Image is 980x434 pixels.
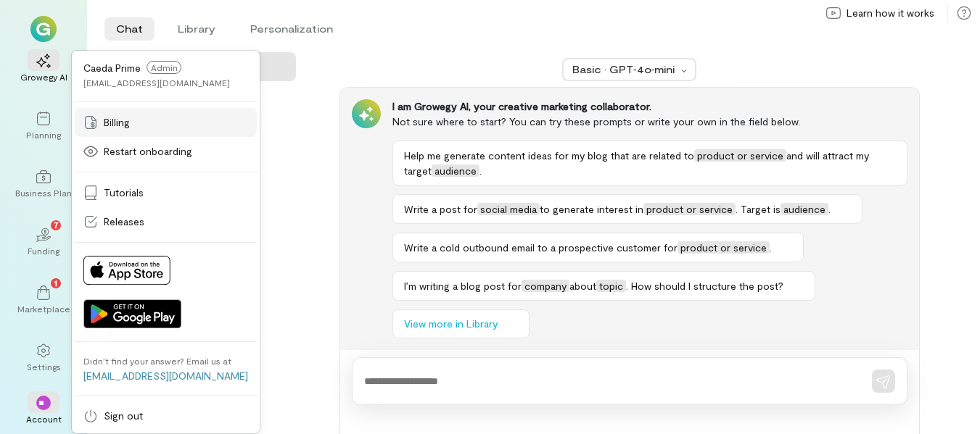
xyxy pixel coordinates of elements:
[83,355,231,367] div: Didn’t find your answer? Email us at
[404,241,678,254] span: Write a cold outbound email to a prospective customer for
[392,99,907,114] div: I am Growegy AI, your creative marketing collaborator.
[26,129,61,141] div: Planning
[104,17,155,41] li: Chat
[17,303,70,314] div: Marketplace
[392,309,530,338] button: View more in Library
[104,214,144,229] span: Releases
[104,185,144,200] span: Tutorials
[404,317,498,331] span: View more in Library
[20,71,67,83] div: Growegy AI
[26,413,62,425] div: Account
[104,409,143,423] span: Sign out
[54,218,59,231] span: 7
[17,332,70,384] a: Settings
[392,114,907,129] div: Not sure where to start? You can try these prompts or write your own in the field below.
[166,17,227,41] li: Library
[83,256,170,285] img: Download on App Store
[83,370,248,382] a: [EMAIL_ADDRESS][DOMAIN_NAME]
[392,141,907,185] button: Help me generate content ideas for my blog that are related toproduct or serviceand will attract ...
[104,115,130,130] span: Billing
[75,401,257,430] a: Sign out
[75,178,257,207] a: Tutorials
[83,299,181,328] img: Get it on Google Play
[28,245,59,256] div: Funding
[572,62,677,77] div: Basic · GPT‑4o‑mini
[404,149,694,162] span: Help me generate content ideas for my blog that are related to
[83,62,141,74] span: Caeda Prime
[404,149,869,177] span: and will attract my target
[847,6,934,20] span: Learn how it works
[15,187,72,199] div: Business Plan
[736,203,781,215] span: . Target is
[83,77,230,88] div: [EMAIL_ADDRESS][DOMAIN_NAME]
[404,203,477,215] span: Write a post for
[781,203,828,215] span: audience
[75,207,257,236] a: Releases
[54,276,57,289] span: 1
[75,137,257,166] a: Restart onboarding
[828,203,831,215] span: .
[17,158,70,210] a: Business Plan
[17,216,70,268] a: Funding
[17,42,70,94] a: Growegy AI
[678,241,770,254] span: product or service
[432,164,479,177] span: audience
[17,274,70,326] a: Marketplace
[104,144,192,159] span: Restart onboarding
[27,361,61,372] div: Settings
[770,241,772,254] span: .
[540,203,643,215] span: to generate interest in
[75,108,257,137] a: Billing
[239,17,345,41] li: Personalization
[404,280,522,292] span: I’m writing a blog post for
[522,280,569,292] span: company
[626,280,783,292] span: . How should I structure the post?
[17,100,70,152] a: Planning
[392,233,804,262] button: Write a cold outbound email to a prospective customer forproduct or service.
[392,194,862,224] button: Write a post forsocial mediato generate interest inproduct or service. Target isaudience.
[479,164,482,177] span: .
[147,61,181,74] span: Admin
[392,271,815,301] button: I’m writing a blog post forcompanyabouttopic. How should I structure the post?
[569,280,596,292] span: about
[643,203,736,215] span: product or service
[477,203,540,215] span: social media
[596,280,626,292] span: topic
[694,149,786,162] span: product or service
